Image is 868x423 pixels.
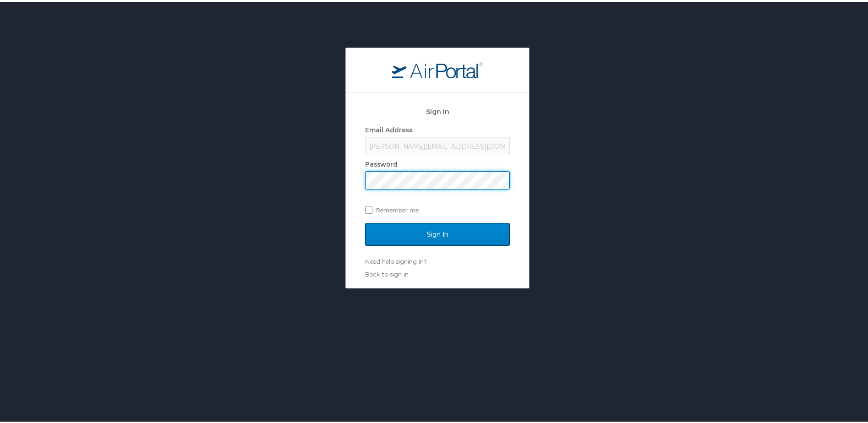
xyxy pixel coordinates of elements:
a: Back to sign in [365,269,409,276]
label: Password [365,158,398,166]
a: Need help signing in? [365,256,426,263]
img: logo [392,60,483,76]
label: Remember me [365,201,510,215]
label: Email Address [365,124,412,132]
h2: Sign In [365,104,510,115]
input: Sign In [365,221,510,244]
